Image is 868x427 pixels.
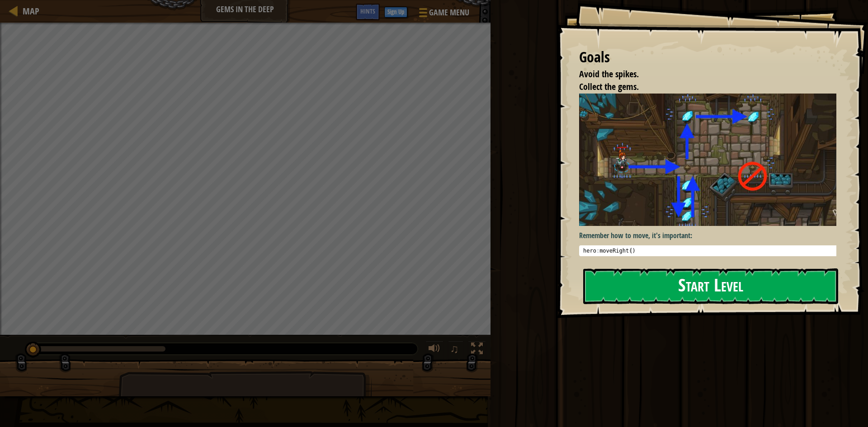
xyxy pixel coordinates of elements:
span: Game Menu [429,7,469,19]
button: ♫ [448,341,463,359]
a: Map [18,5,39,17]
img: Gems in the deep [579,94,843,226]
button: Sign Up [384,7,407,18]
button: Adjust volume [425,341,443,359]
span: Avoid the spikes. [579,68,639,80]
div: Goals [579,47,836,68]
li: Avoid the spikes. [568,68,834,81]
button: Game Menu [412,4,475,25]
p: Remember how to move, it's important: [579,230,843,241]
button: Start Level [583,268,838,304]
span: Collect the gems. [579,80,639,93]
span: Hints [360,7,375,15]
button: Toggle fullscreen [468,341,486,359]
span: ♫ [450,342,459,356]
span: Map [23,5,39,17]
li: Collect the gems. [568,80,834,94]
